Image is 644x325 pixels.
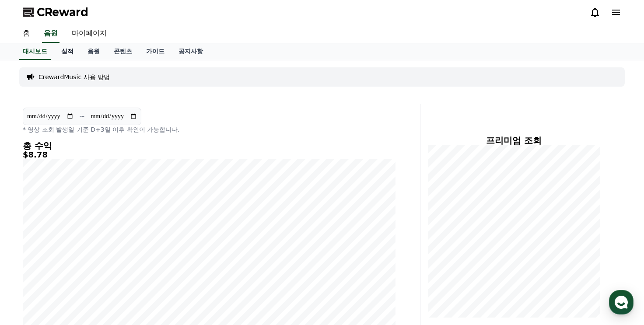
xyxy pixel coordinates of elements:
[23,125,395,134] p: * 영상 조회 발생일 기준 D+3일 이후 확인이 가능합니다.
[54,43,80,60] a: 실적
[135,266,146,273] span: 설정
[23,5,88,19] a: CReward
[37,5,88,19] span: CReward
[19,43,51,60] a: 대시보드
[79,111,85,122] p: ~
[113,252,168,274] a: 설정
[427,136,600,145] h4: 프리미엄 조회
[58,252,113,274] a: 대화
[23,141,395,150] h4: 총 수익
[171,43,210,60] a: 공지사항
[107,43,139,60] a: 콘텐츠
[16,24,37,43] a: 홈
[42,24,59,43] a: 음원
[139,43,171,60] a: 가이드
[65,24,114,43] a: 마이페이지
[80,266,91,273] span: 대화
[28,266,33,273] span: 홈
[23,150,395,159] h5: $8.78
[80,43,107,60] a: 음원
[38,73,110,81] a: CrewardMusic 사용 방법
[3,252,58,274] a: 홈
